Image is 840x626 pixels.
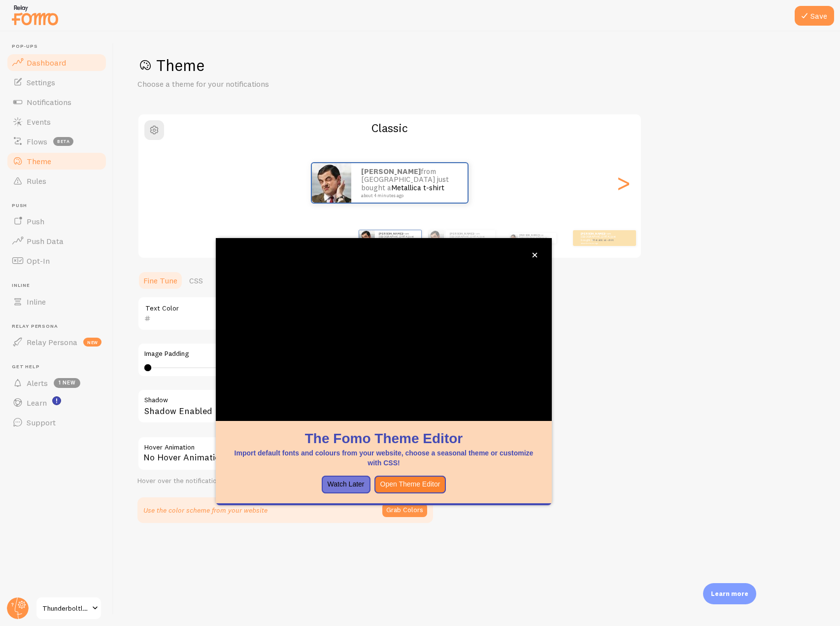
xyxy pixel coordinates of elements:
[137,477,433,486] div: Hover over the notification for preview
[6,413,107,432] a: Support
[519,234,539,237] strong: [PERSON_NAME]
[361,168,458,198] p: from [GEOGRAPHIC_DATA] just bought a
[593,238,614,242] a: Metallica t-shirt
[228,448,540,468] p: Import default fonts and colours from your website, choose a seasonal theme or customize with CSS!
[378,232,402,236] strong: [PERSON_NAME]
[27,216,44,226] span: Push
[138,120,641,136] h2: Classic
[6,72,107,92] a: Settings
[450,232,473,236] strong: [PERSON_NAME]
[6,231,107,251] a: Push Data
[10,2,60,28] img: fomo-relay-logo-orange.svg
[83,338,101,347] span: new
[6,373,107,393] a: Alerts 1 new
[359,230,374,246] img: Fomo
[27,137,47,146] span: Flows
[228,429,540,448] h1: The Fomo Theme Editor
[374,476,446,493] button: Open Theme Editor
[12,203,107,209] span: Push
[12,43,107,50] span: Pop-ups
[391,183,444,192] a: Metallica t-shirt
[509,234,517,242] img: Fomo
[6,251,107,271] a: Opt-In
[54,378,80,388] span: 1 new
[137,55,816,75] h1: Theme
[27,236,64,246] span: Push Data
[382,503,427,517] button: Grab Colors
[35,596,102,620] a: Thunderboltlocks
[144,349,426,358] label: Image Padding
[6,92,107,112] a: Notifications
[519,233,552,243] p: from [GEOGRAPHIC_DATA] just bought a
[183,271,209,290] a: CSS
[6,53,107,72] a: Dashboard
[361,167,421,176] strong: [PERSON_NAME]
[6,171,107,191] a: Rules
[27,156,51,166] span: Theme
[6,332,107,352] a: Relay Persona new
[27,176,46,186] span: Rules
[137,78,374,90] p: Choose a theme for your notifications
[143,505,268,515] p: Use the color scheme from your website
[711,589,748,598] p: Learn more
[6,151,107,171] a: Theme
[581,242,619,244] small: about 4 minutes ago
[530,250,540,260] button: close,
[216,238,552,505] div: The Fomo Theme EditorImport default fonts and colours from your website, choose a seasonal theme ...
[581,232,605,236] strong: [PERSON_NAME]
[361,193,455,198] small: about 4 minutes ago
[6,211,107,231] a: Push
[27,97,71,107] span: Notifications
[6,132,107,151] a: Flows beta
[27,77,55,87] span: Settings
[53,137,73,146] span: beta
[27,417,56,427] span: Support
[27,117,51,127] span: Events
[322,476,370,493] button: Watch Later
[6,393,107,413] a: Learn
[703,583,756,604] div: Learn more
[27,297,46,307] span: Inline
[12,282,107,289] span: Inline
[27,256,50,266] span: Opt-In
[27,58,66,68] span: Dashboard
[312,163,351,203] img: Fomo
[12,364,107,370] span: Get Help
[27,378,48,388] span: Alerts
[27,337,77,347] span: Relay Persona
[617,147,629,218] div: Next slide
[6,112,107,132] a: Events
[581,232,620,244] p: from [GEOGRAPHIC_DATA] just bought a
[450,232,491,244] p: from [GEOGRAPHIC_DATA] just bought a
[428,230,444,246] img: Fomo
[52,396,61,405] svg: <p>Watch New Feature Tutorials!</p>
[27,398,47,408] span: Learn
[137,271,183,290] a: Fine Tune
[137,436,433,471] div: No Hover Animation
[137,389,433,425] div: Shadow Enabled
[42,602,89,614] span: Thunderboltlocks
[6,292,107,312] a: Inline
[12,323,107,330] span: Relay Persona
[378,232,417,244] p: from [GEOGRAPHIC_DATA] just bought a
